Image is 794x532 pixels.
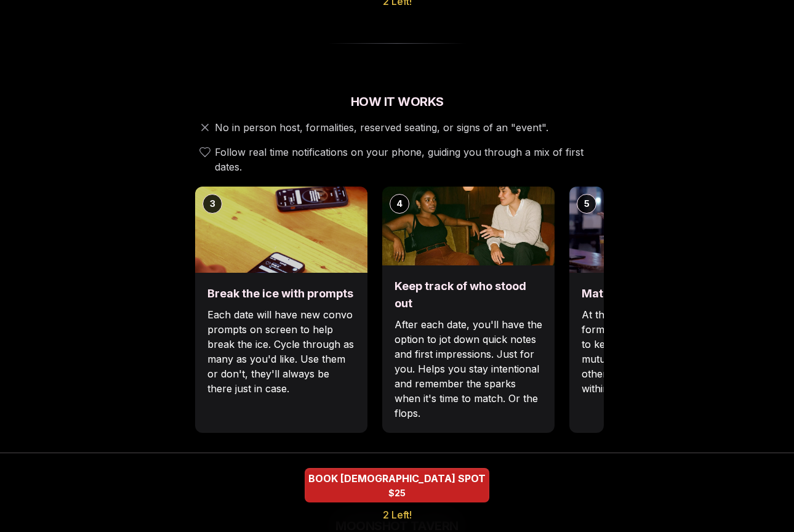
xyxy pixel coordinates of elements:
[382,187,555,265] img: Keep track of who stood out
[582,285,729,302] h3: Match after, not during
[383,507,412,522] span: 2 Left!
[577,194,596,214] div: 5
[390,194,409,214] div: 4
[569,187,742,273] img: Match after, not during
[207,285,355,302] h3: Break the ice with prompts
[215,145,599,174] span: Follow real time notifications on your phone, guiding you through a mix of first dates.
[207,307,355,396] p: Each date will have new convo prompts on screen to help break the ice. Cycle through as many as y...
[305,468,489,502] button: BOOK BISEXUAL SPOT - 2 Left!
[190,93,604,110] h2: How It Works
[306,471,488,486] span: BOOK [DEMOGRAPHIC_DATA] SPOT
[582,307,729,396] p: At the end, you'll get a match form to choose who you'd like to keep connecting with. If it's mut...
[215,120,548,135] span: No in person host, formalities, reserved seating, or signs of an "event".
[388,487,406,499] span: $25
[395,317,542,421] p: After each date, you'll have the option to jot down quick notes and first impressions. Just for y...
[395,278,542,312] h3: Keep track of who stood out
[195,187,367,273] img: Break the ice with prompts
[203,194,222,214] div: 3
